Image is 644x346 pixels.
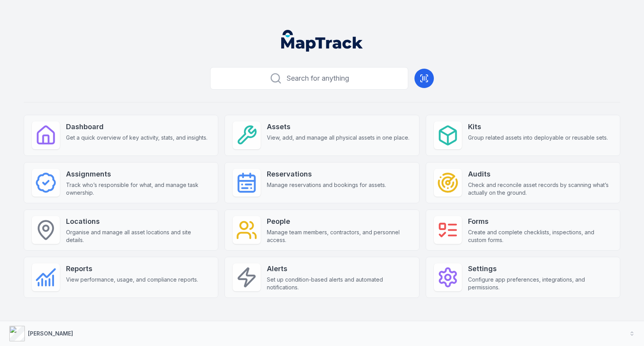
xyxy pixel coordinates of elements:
a: AssetsView, add, and manage all physical assets in one place. [225,115,419,156]
a: ReportsView performance, usage, and compliance reports. [24,257,218,298]
span: Check and reconcile asset records by scanning what’s actually on the ground. [468,181,612,197]
span: Track who’s responsible for what, and manage task ownership. [66,181,210,197]
span: Organise and manage all asset locations and site details. [66,228,210,244]
strong: Dashboard [66,121,207,132]
strong: Kits [468,121,608,132]
span: Group related assets into deployable or reusable sets. [468,134,608,142]
span: Get a quick overview of key activity, stats, and insights. [66,134,207,142]
strong: Reports [66,263,198,274]
a: KitsGroup related assets into deployable or reusable sets. [426,115,620,156]
strong: Locations [66,216,210,227]
button: Search for anything [210,67,408,90]
a: AlertsSet up condition-based alerts and automated notifications. [225,257,419,298]
span: Create and complete checklists, inspections, and custom forms. [468,228,612,244]
strong: People [267,216,411,227]
a: FormsCreate and complete checklists, inspections, and custom forms. [426,209,620,251]
a: LocationsOrganise and manage all asset locations and site details. [24,209,218,251]
span: View performance, usage, and compliance reports. [66,276,198,284]
strong: Reservations [267,169,386,180]
a: AssignmentsTrack who’s responsible for what, and manage task ownership. [24,162,218,203]
strong: Assignments [66,169,210,180]
a: SettingsConfigure app preferences, integrations, and permissions. [426,257,620,298]
a: PeopleManage team members, contractors, and personnel access. [225,209,419,251]
strong: Forms [468,216,612,227]
span: Configure app preferences, integrations, and permissions. [468,276,612,291]
span: Manage reservations and bookings for assets. [267,181,386,189]
a: ReservationsManage reservations and bookings for assets. [225,162,419,203]
strong: [PERSON_NAME] [28,330,73,337]
span: Set up condition-based alerts and automated notifications. [267,276,411,291]
a: DashboardGet a quick overview of key activity, stats, and insights. [24,115,218,156]
nav: Global [269,30,375,52]
strong: Settings [468,263,612,274]
a: AuditsCheck and reconcile asset records by scanning what’s actually on the ground. [426,162,620,203]
span: View, add, and manage all physical assets in one place. [267,134,409,142]
span: Manage team members, contractors, and personnel access. [267,228,411,244]
strong: Assets [267,121,409,132]
span: Search for anything [287,73,349,84]
strong: Audits [468,169,612,180]
strong: Alerts [267,263,411,274]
